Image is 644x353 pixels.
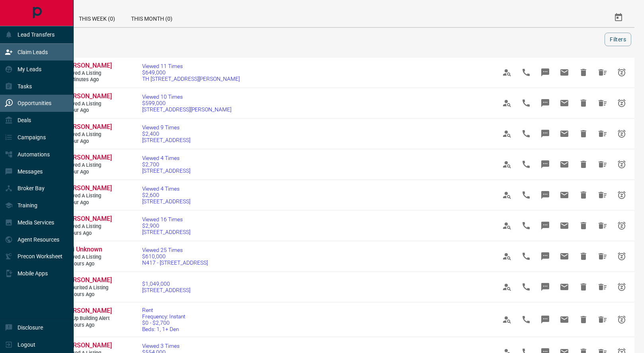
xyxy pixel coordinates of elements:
[555,185,574,205] span: Email
[142,124,190,131] span: Viewed 9 Times
[142,281,190,293] a: $1,049,000[STREET_ADDRESS]
[497,185,517,205] span: View Profile
[555,63,574,82] span: Email
[142,216,190,235] a: Viewed 16 Times$2,900[STREET_ADDRESS]
[517,185,536,205] span: Call
[612,277,631,296] span: Snooze
[612,124,631,143] span: Snooze
[142,229,190,235] span: [STREET_ADDRESS]
[64,276,112,285] a: [PERSON_NAME]
[142,320,185,326] span: $0 - $2,700
[64,123,112,131] span: [PERSON_NAME]
[64,92,112,101] a: [PERSON_NAME]
[64,341,112,350] a: [PERSON_NAME]
[142,192,190,198] span: $2,600
[64,62,112,70] a: [PERSON_NAME]
[142,185,190,205] a: Viewed 4 Times$2,600[STREET_ADDRESS]
[64,184,112,192] span: [PERSON_NAME]
[497,94,517,113] span: View Profile
[64,107,112,114] span: 1 hour ago
[64,70,112,77] span: Viewed a Listing
[142,222,190,229] span: $2,900
[71,8,123,27] div: This Week (0)
[64,169,112,176] span: 1 hour ago
[593,94,612,113] span: Hide All from Vivien CHIN
[64,215,112,223] a: [PERSON_NAME]
[142,131,190,137] span: $2,400
[142,106,231,113] span: [STREET_ADDRESS][PERSON_NAME]
[64,199,112,206] span: 1 hour ago
[574,247,593,266] span: Hide
[142,247,208,253] span: Viewed 25 Times
[497,277,517,296] span: View Profile
[142,155,190,161] span: Viewed 4 Times
[555,155,574,174] span: Email
[64,230,112,237] span: 8 hours ago
[64,92,112,100] span: [PERSON_NAME]
[142,94,231,113] a: Viewed 10 Times$599,000[STREET_ADDRESS][PERSON_NAME]
[142,253,208,259] span: $610,000
[142,63,240,69] span: Viewed 11 Times
[64,101,112,107] span: Viewed a Listing
[64,184,112,193] a: [PERSON_NAME]
[142,287,190,293] span: [STREET_ADDRESS]
[555,216,574,235] span: Email
[612,247,631,266] span: Snooze
[64,154,112,162] a: [PERSON_NAME]
[574,63,593,82] span: Hide
[612,155,631,174] span: Snooze
[555,310,574,329] span: Email
[609,8,628,27] button: Select Date Range
[142,198,190,205] span: [STREET_ADDRESS]
[64,76,112,83] span: 44 minutes ago
[612,216,631,235] span: Snooze
[497,216,517,235] span: View Profile
[64,138,112,145] span: 1 hour ago
[64,261,112,267] span: 11 hours ago
[536,247,555,266] span: Message
[64,322,112,329] span: 12 hours ago
[536,94,555,113] span: Message
[555,94,574,113] span: Email
[64,291,112,298] span: 11 hours ago
[612,310,631,329] span: Snooze
[517,94,536,113] span: Call
[593,247,612,266] span: Hide All from Cali Unknown
[142,313,185,320] span: Frequency: Instant
[64,307,112,314] span: [PERSON_NAME]
[574,124,593,143] span: Hide
[574,216,593,235] span: Hide
[142,259,208,266] span: N417 - [STREET_ADDRESS]
[593,155,612,174] span: Hide All from Omkar Chowkwale
[555,277,574,296] span: Email
[593,310,612,329] span: Hide All from Omkar Chowkwale
[612,94,631,113] span: Snooze
[517,277,536,296] span: Call
[536,185,555,205] span: Message
[574,94,593,113] span: Hide
[64,162,112,169] span: Viewed a Listing
[497,155,517,174] span: View Profile
[574,155,593,174] span: Hide
[142,343,231,349] span: Viewed 3 Times
[64,285,112,291] span: Favourited a Listing
[142,63,240,82] a: Viewed 11 Times$649,000TH [STREET_ADDRESS][PERSON_NAME]
[142,137,190,143] span: [STREET_ADDRESS]
[574,277,593,296] span: Hide
[142,307,185,313] span: Rent
[64,276,112,284] span: [PERSON_NAME]
[593,185,612,205] span: Hide All from Omkar Chowkwale
[536,310,555,329] span: Message
[593,277,612,296] span: Hide All from Alex Bromberg
[555,124,574,143] span: Email
[497,63,517,82] span: View Profile
[497,124,517,143] span: View Profile
[574,310,593,329] span: Hide
[64,123,112,131] a: [PERSON_NAME]
[64,307,112,315] a: [PERSON_NAME]
[497,310,517,329] span: View Profile
[142,69,240,76] span: $649,000
[123,8,180,27] div: This Month (0)
[142,307,185,332] a: RentFrequency: Instant$0 - $2,700Beds: 1, 1+ Den
[64,341,112,349] span: [PERSON_NAME]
